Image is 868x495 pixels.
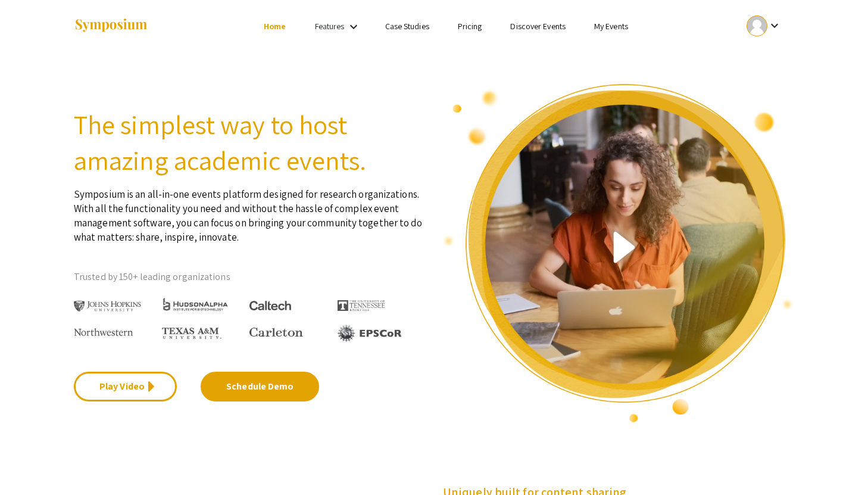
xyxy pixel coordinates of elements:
[443,83,794,424] img: video overview of Symposium
[338,325,403,342] img: EPSCOR
[338,300,385,311] img: The University of Tennessee
[734,13,794,39] button: Expand account dropdown
[594,21,628,32] a: My Events
[264,21,286,32] a: Home
[162,297,229,311] img: HudsonAlpha
[74,18,148,34] img: Symposium by ForagerOne
[74,301,141,312] img: Johns Hopkins University
[74,178,425,244] p: Symposium is an all-in-one events platform designed for research organizations. With all the func...
[9,441,51,486] iframe: Chat
[385,21,429,32] a: Case Studies
[74,107,425,178] h2: The simplest way to host amazing academic events.
[315,21,345,32] a: Features
[458,21,482,32] a: Pricing
[510,21,566,32] a: Discover Events
[162,328,221,340] img: Texas A&M University
[74,328,133,335] img: Northwestern
[249,301,291,311] img: Caltech
[74,268,425,286] p: Trusted by 150+ leading organizations
[74,372,177,401] a: Play Video
[346,20,361,34] mat-icon: Expand Features list
[767,18,782,33] mat-icon: Expand account dropdown
[201,372,319,401] a: Schedule Demo
[249,328,303,337] img: Carleton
